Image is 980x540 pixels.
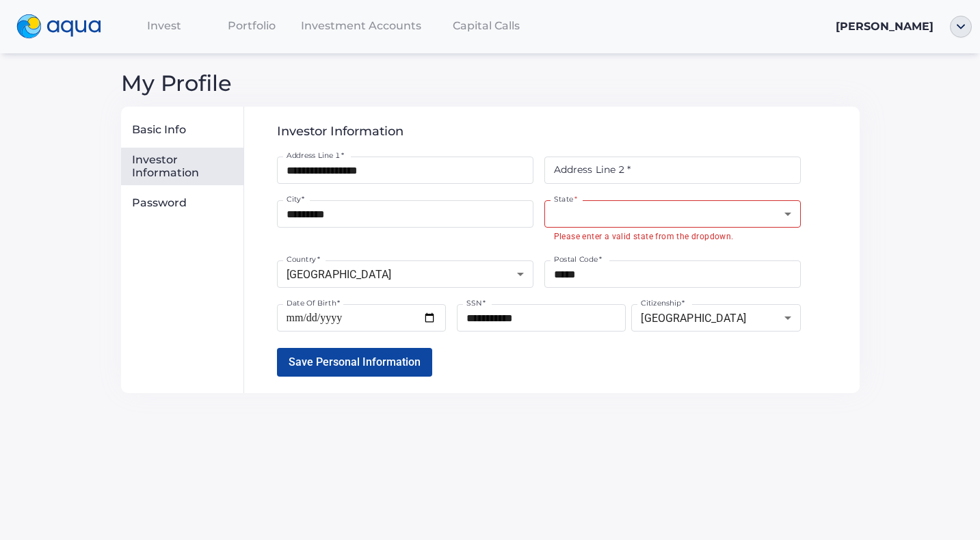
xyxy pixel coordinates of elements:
span: Portfolio [228,19,276,32]
div: ​ [544,200,801,228]
a: Investment Accounts [295,12,427,40]
div: Investor Information [132,153,238,180]
img: ellipse [950,16,972,38]
img: logo [16,14,101,39]
div: [GEOGRAPHIC_DATA] [277,260,533,288]
p: Please enter a valid state from the dropdown. [554,230,791,244]
span: Investment Accounts [301,19,421,32]
div: Basic Info [132,123,238,137]
label: Country [287,254,320,265]
span: Invest [147,19,181,32]
label: Postal Code [554,254,602,265]
button: Save Personal Information [277,348,432,377]
label: Citizenship [641,298,685,308]
div: Password [132,196,238,210]
label: Date Of Birth [287,298,340,308]
label: City [287,194,304,204]
a: Capital Calls [427,12,546,40]
label: SSN [466,298,486,308]
a: Invest [120,12,208,40]
label: Address Line 1 [287,150,344,161]
a: Portfolio [208,12,295,40]
span: [PERSON_NAME] [836,20,933,33]
label: State [554,194,577,204]
div: [GEOGRAPHIC_DATA] [631,304,800,332]
span: Investor Information [277,124,403,139]
a: logo [8,11,120,42]
span: Save Personal Information [289,355,421,368]
span: Capital Calls [453,19,520,32]
div: My Profile [121,77,860,90]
